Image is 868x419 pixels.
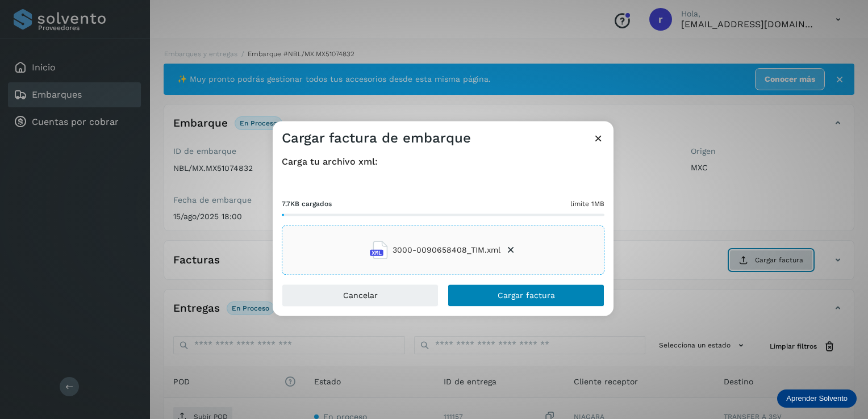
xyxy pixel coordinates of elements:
span: límite 1MB [570,199,604,209]
span: 7.7KB cargados [282,199,332,209]
span: Cargar factura [498,292,555,300]
span: 3000-0090658408_TIM.xml [393,244,500,256]
p: Aprender Solvento [786,394,848,403]
span: Cancelar [343,292,378,300]
h3: Cargar factura de embarque [282,130,471,146]
h4: Carga tu archivo xml: [282,156,604,167]
div: Aprender Solvento [777,389,857,408]
button: Cargar factura [448,284,604,307]
button: Cancelar [282,284,439,307]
